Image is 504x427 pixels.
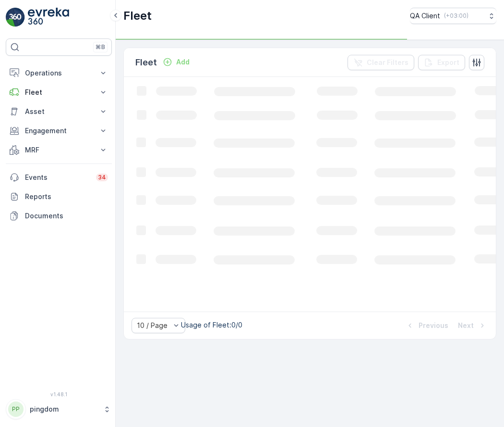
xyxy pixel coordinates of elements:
[25,126,93,136] p: Engagement
[6,168,112,187] a: Events34
[410,11,440,21] p: QA Client
[444,12,468,20] p: ( +03:00 )
[25,192,108,201] p: Reports
[6,391,112,397] span: v 1.48.1
[25,88,93,97] p: Fleet
[6,121,112,140] button: Engagement
[28,8,69,27] img: logo_light-DOdMpM7g.png
[6,63,112,83] button: Operations
[6,8,25,27] img: logo
[6,206,112,226] a: Documents
[176,57,190,67] p: Add
[6,83,112,102] button: Fleet
[6,187,112,206] a: Reports
[437,58,459,67] p: Export
[348,55,414,70] button: Clear Filters
[30,404,98,414] p: pingdom
[25,173,90,182] p: Events
[25,145,93,155] p: MRF
[6,140,112,160] button: MRF
[367,58,408,67] p: Clear Filters
[6,399,112,419] button: PPpingdom
[25,211,108,221] p: Documents
[419,321,448,330] p: Previous
[410,8,496,24] button: QA Client(+03:00)
[404,320,449,331] button: Previous
[98,174,106,181] p: 34
[457,320,488,331] button: Next
[418,55,465,70] button: Export
[135,56,157,69] p: Fleet
[25,68,93,78] p: Operations
[159,56,193,68] button: Add
[458,321,474,330] p: Next
[181,320,242,330] p: Usage of Fleet : 0/0
[96,43,105,51] p: ⌘B
[8,402,24,417] div: PP
[6,102,112,121] button: Asset
[25,107,93,116] p: Asset
[123,8,152,24] p: Fleet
